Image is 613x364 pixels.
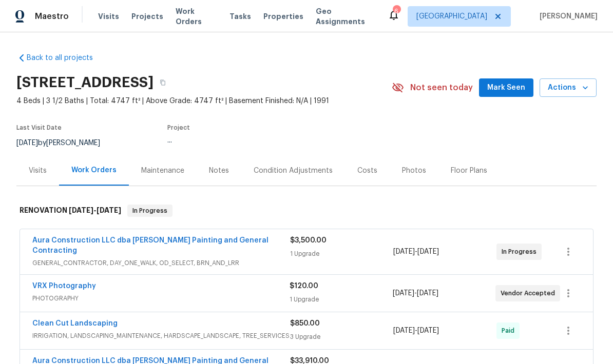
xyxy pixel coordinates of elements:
span: [DATE] [393,248,415,255]
span: PHOTOGRAPHY [32,293,290,304]
span: - [69,207,121,214]
span: [DATE] [393,327,415,334]
span: [DATE] [393,290,414,297]
span: Mark Seen [487,82,525,94]
span: Tasks [229,13,251,20]
span: - [393,326,439,336]
div: 1 Upgrade [290,249,393,259]
span: - [393,288,438,298]
span: Visits [98,11,119,22]
span: Vendor Accepted [501,288,559,298]
h2: [STREET_ADDRESS] [16,77,154,88]
div: Work Orders [71,165,117,175]
div: 1 Upgrade [290,294,392,305]
span: Actions [548,82,588,94]
h6: RENOVATION [20,205,121,217]
span: [GEOGRAPHIC_DATA] [416,11,487,22]
span: 4 Beds | 3 1/2 Baths | Total: 4747 ft² | Above Grade: 4747 ft² | Basement Finished: N/A | 1991 [16,96,392,106]
a: Clean Cut Landscaping [32,320,118,327]
div: Condition Adjustments [254,166,333,176]
span: [DATE] [16,139,38,147]
span: Work Orders [176,6,217,27]
div: Notes [209,166,229,176]
span: Paid [502,326,519,336]
span: [DATE] [417,327,439,334]
span: [DATE] [417,248,439,255]
span: [DATE] [97,207,121,214]
span: Geo Assignments [316,6,375,27]
button: Mark Seen [479,78,533,97]
span: $120.00 [290,282,318,290]
span: Last Visit Date [16,125,62,131]
div: Photos [402,166,426,176]
span: $3,500.00 [290,237,327,244]
span: Project [167,125,190,131]
span: [DATE] [417,290,438,297]
span: In Progress [502,247,541,257]
a: Aura Construction LLC dba [PERSON_NAME] Painting and General Contracting [32,237,269,254]
div: ... [167,137,365,144]
span: Properties [263,11,303,22]
div: 6 [393,6,400,16]
button: Actions [540,78,597,97]
span: GENERAL_CONTRACTOR, DAY_ONE_WALK, OD_SELECT, BRN_AND_LRR [32,258,290,268]
span: IRRIGATION, LANDSCAPING_MAINTENANCE, HARDSCAPE_LANDSCAPE, TREE_SERVICES [32,331,290,341]
span: Projects [131,11,163,22]
div: Costs [357,166,377,176]
span: [DATE] [69,207,93,214]
div: RENOVATION [DATE]-[DATE]In Progress [16,194,597,227]
a: Back to all projects [16,53,115,63]
span: [PERSON_NAME] [535,11,598,22]
div: Maintenance [141,166,184,176]
span: Not seen today [410,83,473,93]
div: by [PERSON_NAME] [16,137,112,149]
span: - [393,247,439,257]
button: Copy Address [154,73,172,92]
div: Floor Plans [451,166,487,176]
span: In Progress [128,206,171,216]
div: 3 Upgrade [290,332,393,342]
span: Maestro [35,11,69,22]
a: VRX Photography [32,282,96,290]
div: Visits [29,166,47,176]
span: $850.00 [290,320,320,327]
